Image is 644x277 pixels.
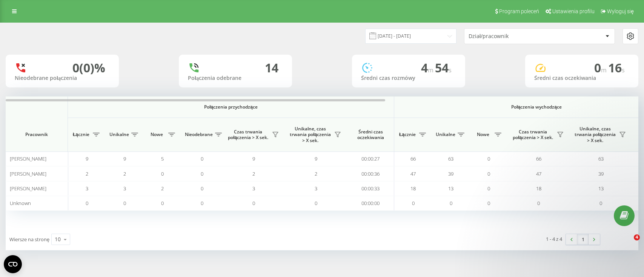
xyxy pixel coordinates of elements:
[552,8,595,14] span: Ustawienia profilu
[435,60,452,76] span: 54
[618,234,636,253] iframe: Intercom live chat
[4,255,22,273] button: Open CMP widget
[226,129,270,141] span: Czas trwania połączenia > X sek.
[161,185,164,192] span: 2
[15,75,110,81] div: Nieodebrane połączenia
[252,155,255,162] span: 9
[252,185,255,192] span: 3
[201,170,203,177] span: 0
[161,170,164,177] span: 0
[347,181,394,196] td: 00:00:33
[487,185,490,192] span: 0
[622,66,625,74] span: s
[201,155,203,162] span: 0
[86,170,88,177] span: 2
[347,152,394,166] td: 00:00:27
[449,66,452,74] span: s
[487,200,490,207] span: 0
[448,185,453,192] span: 13
[608,60,625,76] span: 16
[185,132,213,138] span: Nieodebrane
[607,8,634,14] span: Wyloguj się
[201,185,203,192] span: 0
[353,129,388,141] span: Średni czas oczekiwania
[361,75,456,81] div: Średni czas rozmówy
[315,170,317,177] span: 2
[601,66,608,74] span: m
[450,200,452,207] span: 0
[448,170,453,177] span: 39
[448,155,453,162] span: 63
[72,132,91,138] span: Łącznie
[473,132,492,138] span: Nowe
[436,132,455,138] span: Unikalne
[410,185,416,192] span: 18
[86,185,88,192] span: 3
[428,66,435,74] span: m
[88,104,374,110] span: Połączenia przychodzące
[201,200,203,207] span: 0
[109,132,129,138] span: Unikalne
[421,60,435,76] span: 4
[410,155,416,162] span: 66
[499,8,539,14] span: Program poleceń
[55,236,61,243] div: 10
[10,185,46,192] span: [PERSON_NAME]
[315,155,317,162] span: 9
[412,200,415,207] span: 0
[487,155,490,162] span: 0
[487,170,490,177] span: 0
[410,170,416,177] span: 47
[123,170,126,177] span: 2
[9,236,49,243] span: Wiersze na stronę
[86,200,88,207] span: 0
[252,200,255,207] span: 0
[10,200,31,207] span: Unknown
[398,132,417,138] span: Łącznie
[123,185,126,192] span: 3
[10,155,46,162] span: [PERSON_NAME]
[634,234,640,240] span: 4
[86,155,88,162] span: 9
[265,61,278,75] div: 14
[252,170,255,177] span: 2
[123,200,126,207] span: 0
[161,155,164,162] span: 5
[123,155,126,162] span: 9
[188,75,283,81] div: Połączenia odebrane
[10,170,46,177] span: [PERSON_NAME]
[315,185,317,192] span: 3
[72,61,105,75] div: 0 (0)%
[161,200,164,207] span: 0
[347,166,394,181] td: 00:00:36
[315,200,317,207] span: 0
[594,60,608,76] span: 0
[534,75,629,81] div: Średni czas oczekiwania
[347,196,394,211] td: 00:00:00
[469,33,559,40] div: Dział/pracownik
[289,126,332,144] span: Unikalne, czas trwania połączenia > X sek.
[147,132,166,138] span: Nowe
[12,132,61,138] span: Pracownik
